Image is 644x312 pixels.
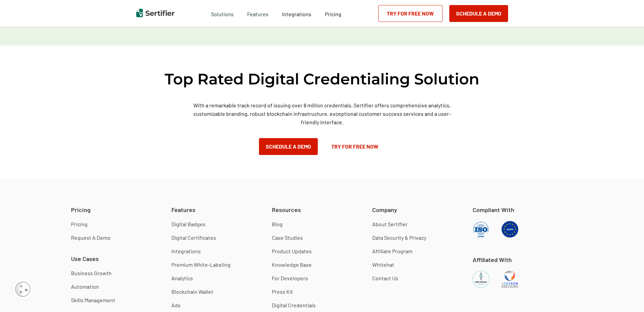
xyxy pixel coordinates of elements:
a: Affiliate Program [372,248,412,255]
a: Whitehat [372,261,394,268]
span: Pricing [71,206,91,214]
img: 1EdTech Certified [501,271,518,288]
img: AWS EdStart [473,271,490,288]
a: Try for Free Now [325,138,385,155]
span: Compliant With [473,206,514,214]
a: About Sertifier [372,221,408,228]
a: Digital Badges [171,221,206,228]
a: Product Updates [272,248,312,255]
span: Resources [272,206,301,214]
h2: Top Rated Digital Credentialing Solution [136,69,508,89]
a: Knowledge Base [272,261,312,268]
a: Integrations [282,9,311,18]
a: Blog [272,221,283,228]
span: Solutions [211,9,234,18]
a: Ads [171,302,181,309]
span: Integrations [282,11,311,17]
span: Affiliated With [473,256,512,264]
span: Features [247,9,268,18]
a: Try for Free Now [378,5,443,22]
a: Pricing [71,221,88,228]
a: Press Kit [272,288,293,295]
span: Use Cases [71,255,99,263]
a: Premium White-Labeling [171,261,231,268]
button: Schedule a Demo [259,138,318,155]
img: Cookie Popup Icon [15,282,30,297]
span: Pricing [325,11,341,17]
a: Digital Credentials [272,302,316,309]
a: Pricing [325,9,341,18]
a: Integrations [171,248,201,255]
p: With a remarkable track record of issuing over 8 million credentials, Sertifier offers comprehens... [192,101,452,126]
button: Schedule a Demo [449,5,508,22]
span: Company [372,206,397,214]
a: Request A Demo [71,234,111,241]
a: Skills Management [71,297,115,304]
a: Automation [71,283,99,290]
iframe: Chat Widget [610,280,644,312]
img: GDPR Compliant [501,221,518,238]
a: Case Studies [272,234,303,241]
a: Blockchain Wallet [171,288,213,295]
a: Data Security & Privacy [372,234,426,241]
span: Features [171,206,195,214]
img: Sertifier | Digital Credentialing Platform [136,9,174,17]
img: ISO Compliant [473,221,490,238]
a: Analytics [171,275,193,282]
a: Contact Us [372,275,398,282]
a: Digital Certificates [171,234,216,241]
a: For Developers [272,275,308,282]
a: Business Growth [71,270,112,277]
